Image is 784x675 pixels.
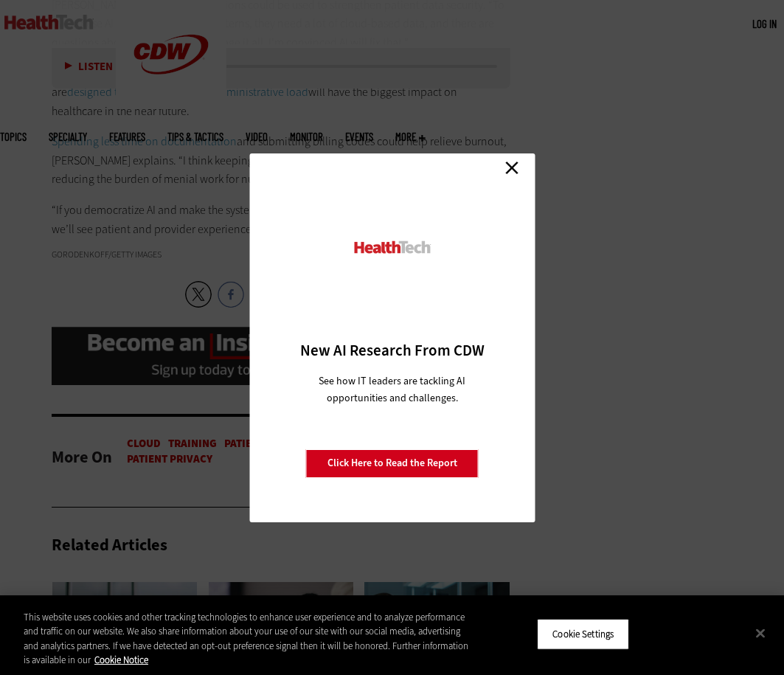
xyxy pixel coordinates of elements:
button: Cookie Settings [537,619,629,650]
button: Close [744,617,777,649]
a: Click Here to Read the Report [306,449,479,477]
h3: New AI Research From CDW [275,340,509,361]
img: HealthTech_0.png [352,240,432,255]
a: Close [501,157,523,179]
div: This website uses cookies and other tracking technologies to enhance user experience and to analy... [24,610,471,668]
p: See how IT leaders are tackling AI opportunities and challenges. [301,373,483,406]
a: More information about your privacy [94,654,148,666]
